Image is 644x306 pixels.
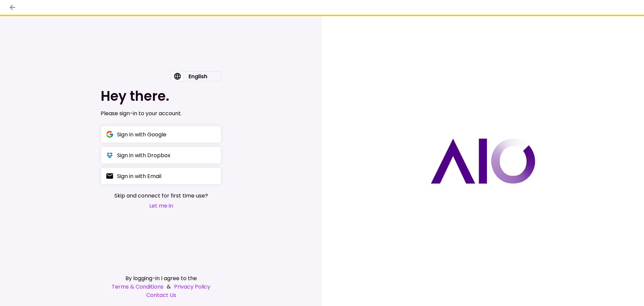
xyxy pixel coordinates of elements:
[101,274,221,282] div: By logging-in I agree to the
[101,126,221,143] button: Sign in with Google
[101,146,221,164] button: Sign in with Dropbox
[117,172,161,180] div: Sign in with Email
[174,282,210,291] a: Privacy Policy
[117,130,166,139] div: Sign in with Google
[7,2,18,13] button: back
[101,110,221,118] div: Please sign-in to your account.
[101,167,221,185] button: Sign in with Email
[101,88,221,104] h1: Hey there.
[431,138,535,184] img: AIO logo
[114,191,208,200] span: Skip and connect for first time use?
[117,151,170,160] div: Sign in with Dropbox
[114,202,208,210] button: Let me in
[112,282,163,291] a: Terms & Conditions
[101,291,221,299] a: Contact Us
[101,282,221,291] div: &
[183,72,213,81] div: English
